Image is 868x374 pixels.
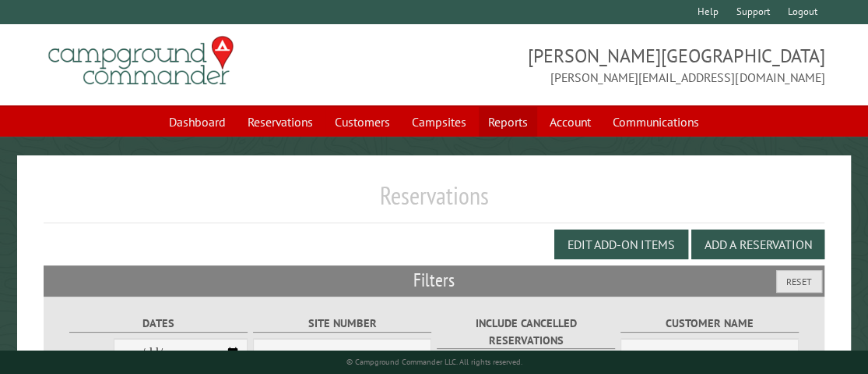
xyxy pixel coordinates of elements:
img: logo_orange.svg [25,25,37,37]
span: [PERSON_NAME][GEOGRAPHIC_DATA] [PERSON_NAME][EMAIL_ADDRESS][DOMAIN_NAME] [434,43,825,87]
a: Campsites [402,107,476,137]
h2: Filters [44,265,825,295]
img: Campground Commander [44,30,238,91]
label: Dates [69,315,248,333]
label: Include Cancelled Reservations [437,315,615,349]
small: © Campground Commander LLC. All rights reserved. [346,357,522,367]
img: website_grey.svg [25,41,37,53]
button: Add a Reservation [691,230,824,259]
div: Domain: [DOMAIN_NAME] [40,41,171,53]
a: Customers [325,107,399,137]
div: v 4.0.25 [44,25,76,37]
a: Communications [603,107,708,137]
a: Dashboard [160,107,235,137]
button: Edit Add-on Items [554,230,688,259]
label: Customer Name [620,315,799,333]
img: tab_keywords_by_traffic_grey.svg [155,91,167,103]
a: Reservations [238,107,322,137]
label: Site Number [253,315,431,333]
a: Reports [479,107,537,137]
h1: Reservations [44,180,825,223]
label: From: [69,348,114,363]
div: Domain Overview [59,92,139,102]
button: Reset [776,270,822,293]
img: tab_domain_overview_orange.svg [42,91,54,103]
a: Account [540,107,600,137]
div: Keywords by Traffic [172,92,262,102]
